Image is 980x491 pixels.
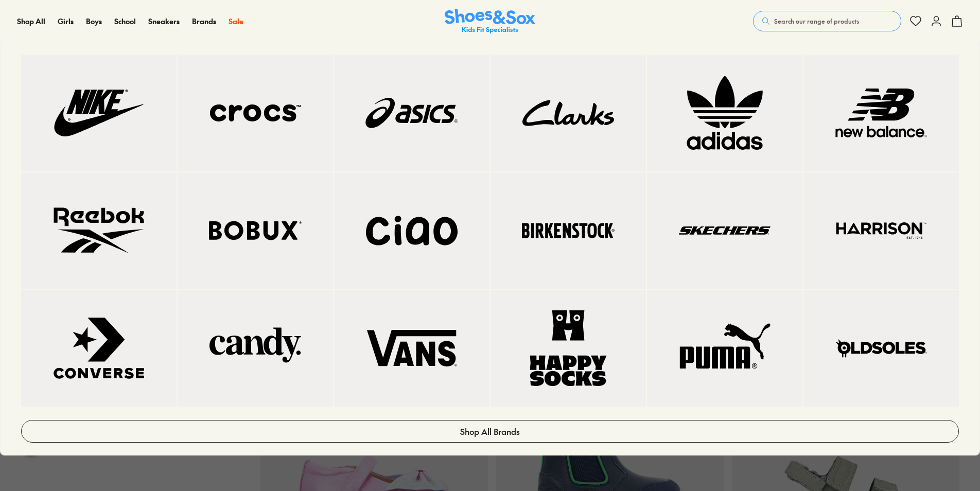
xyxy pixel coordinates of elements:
[86,16,102,26] span: Boys
[18,12,34,28] img: Shoes logo
[17,16,45,27] a: Shop All
[86,16,102,27] a: Boys
[8,12,206,63] div: Message from Shoes. Need help finding the perfect pair for your little one? Let’s chat!
[114,16,136,26] span: School
[460,425,520,437] span: Shop All Brands
[181,13,196,27] button: Dismiss campaign
[5,4,36,34] button: Close gorgias live chat
[445,9,535,34] a: Shoes & Sox
[58,16,74,26] span: Girls
[229,16,243,26] span: Sale
[39,15,79,25] h3: Shoes
[192,16,216,27] a: Brands
[229,16,243,27] a: Sale
[18,32,196,63] div: Need help finding the perfect pair for your little one? Let’s chat!
[774,16,859,26] span: Search our range of products
[8,2,206,100] div: Campaign message
[753,11,901,31] button: Search our range of products
[445,9,535,34] img: SNS_Logo_Responsive.svg
[148,16,180,26] span: Sneakers
[58,16,74,27] a: Girls
[18,67,196,90] div: Reply to the campaigns
[148,16,180,27] a: Sneakers
[17,16,45,26] span: Shop All
[192,16,216,26] span: Brands
[21,420,959,443] a: Shop All Brands
[114,16,136,27] a: School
